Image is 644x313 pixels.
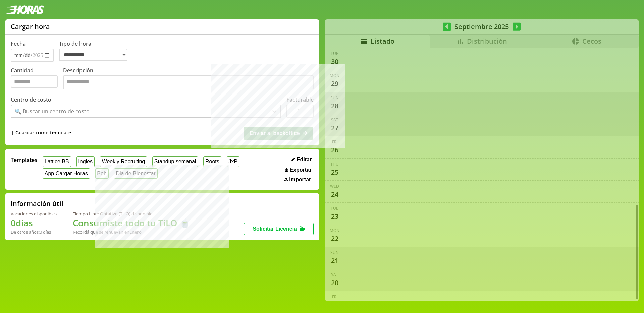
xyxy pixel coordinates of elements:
[289,167,312,173] span: Exportar
[283,167,314,173] button: Exportar
[203,156,221,167] button: Roots
[11,156,37,164] span: Templates
[95,168,109,179] button: Beh
[289,156,314,163] button: Editar
[43,168,90,179] button: App Cargar Horas
[63,67,314,91] label: Descripción
[11,217,57,229] h1: 0 días
[59,49,127,61] select: Tipo de hora
[11,67,63,91] label: Cantidad
[73,229,190,235] div: Recordá que se renuevan en
[5,5,44,14] img: logotipo
[11,229,57,235] div: De otros años: 0 días
[73,211,190,217] div: Tiempo Libre Optativo (TiLO) disponible
[227,156,239,167] button: JxP
[73,217,190,229] h1: Consumiste todo tu TiLO 🍵
[59,40,133,62] label: Tipo de hora
[100,156,147,167] button: Weekly Recruiting
[11,75,58,88] input: Cantidad
[152,156,198,167] button: Standup semanal
[286,96,314,103] label: Facturable
[244,223,314,235] button: Solicitar Licencia
[63,75,314,89] textarea: Descripción
[11,96,51,103] label: Centro de costo
[15,108,90,115] div: 🔍 Buscar un centro de costo
[11,40,26,47] label: Fecha
[11,129,15,137] span: +
[297,156,312,163] span: Editar
[43,156,71,167] button: Lattice BB
[253,226,297,232] span: Solicitar Licencia
[11,129,71,137] span: +Guardar como template
[11,22,50,31] h1: Cargar hora
[76,156,95,167] button: Ingles
[11,211,57,217] div: Vacaciones disponibles
[289,177,311,183] span: Importar
[11,199,63,208] h2: Información útil
[129,229,142,235] b: Enero
[114,168,158,179] button: Dia de Bienestar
